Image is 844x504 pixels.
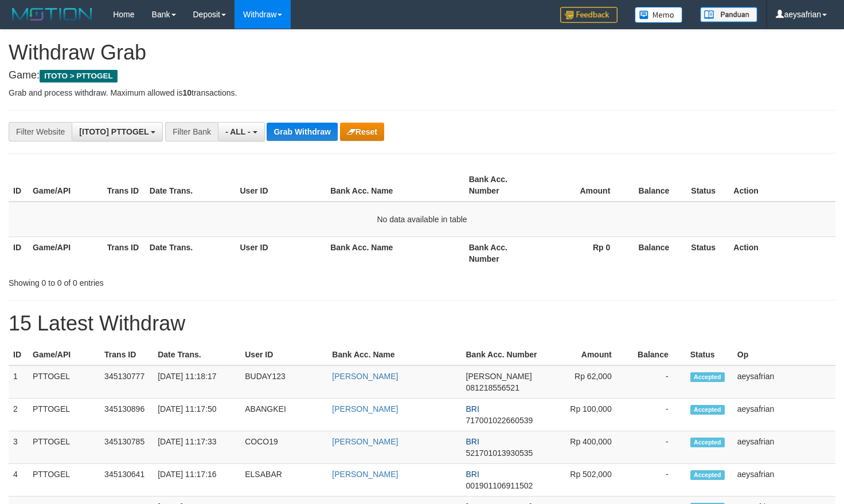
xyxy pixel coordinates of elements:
[100,365,153,399] td: 345130777
[9,169,28,202] th: ID
[236,169,326,202] th: User ID
[9,399,28,431] td: 2
[182,88,192,97] strong: 10
[236,237,326,269] th: User ID
[690,438,725,447] span: Accepted
[729,237,835,269] th: Action
[464,237,539,269] th: Bank Acc. Number
[40,70,118,82] span: ITOTO > PTTOGEL
[635,7,683,23] img: Button%20Memo.svg
[539,237,628,269] th: Rp 0
[28,431,100,464] td: PTTOGEL
[153,431,240,464] td: [DATE] 11:17:33
[240,365,327,399] td: BUDAY123
[267,123,337,141] button: Grab Withdraw
[332,470,398,479] a: [PERSON_NAME]
[700,7,757,22] img: panduan.png
[9,202,835,237] td: No data available in table
[9,41,835,64] h1: Withdraw Grab
[145,169,236,202] th: Date Trans.
[733,365,835,399] td: aeysafrian
[28,237,103,269] th: Game/API
[9,87,835,99] p: Grab and process withdraw. Maximum allowed is transactions.
[332,404,398,414] a: [PERSON_NAME]
[544,365,629,399] td: Rp 62,000
[240,399,327,431] td: ABANGKEI
[326,237,464,269] th: Bank Acc. Name
[100,464,153,497] td: 345130641
[103,237,145,269] th: Trans ID
[629,399,686,431] td: -
[690,372,725,382] span: Accepted
[332,372,398,381] a: [PERSON_NAME]
[9,344,28,365] th: ID
[240,431,327,464] td: COCO19
[733,464,835,497] td: aeysafrian
[733,399,835,431] td: aeysafrian
[690,470,725,480] span: Accepted
[72,122,163,141] button: [ITOTO] PTTOGEL
[145,237,236,269] th: Date Trans.
[225,127,251,136] span: - ALL -
[686,344,733,365] th: Status
[28,399,100,431] td: PTTOGEL
[733,431,835,464] td: aeysafrian
[733,344,835,365] th: Op
[466,372,532,381] span: [PERSON_NAME]
[686,237,729,269] th: Status
[340,123,384,141] button: Reset
[729,169,835,202] th: Action
[28,464,100,497] td: PTTOGEL
[28,365,100,399] td: PTTOGEL
[462,344,544,365] th: Bank Acc. Number
[629,344,686,365] th: Balance
[100,344,153,365] th: Trans ID
[103,169,145,202] th: Trans ID
[79,127,149,136] span: [ITOTO] PTTOGEL
[466,416,533,425] span: Copy 717001022660539 to clipboard
[544,399,629,431] td: Rp 100,000
[466,404,479,414] span: BRI
[466,448,533,458] span: Copy 521701013930535 to clipboard
[100,399,153,431] td: 345130896
[9,6,96,23] img: MOTION_logo.png
[466,383,519,392] span: Copy 081218556521 to clipboard
[690,405,725,415] span: Accepted
[327,344,461,365] th: Bank Acc. Name
[218,122,264,141] button: - ALL -
[544,431,629,464] td: Rp 400,000
[9,122,72,141] div: Filter Website
[544,464,629,497] td: Rp 502,000
[629,464,686,497] td: -
[629,431,686,464] td: -
[544,344,629,365] th: Amount
[9,431,28,464] td: 3
[326,169,464,202] th: Bank Acc. Name
[629,365,686,399] td: -
[627,237,686,269] th: Balance
[464,169,539,202] th: Bank Acc. Number
[240,344,327,365] th: User ID
[28,344,100,365] th: Game/API
[153,344,240,365] th: Date Trans.
[627,169,686,202] th: Balance
[28,169,103,202] th: Game/API
[466,481,533,490] span: Copy 001901106911502 to clipboard
[9,464,28,497] td: 4
[560,7,618,23] img: Feedback.jpg
[539,169,628,202] th: Amount
[9,70,835,81] h4: Game:
[466,437,479,446] span: BRI
[466,470,479,479] span: BRI
[9,365,28,399] td: 1
[686,169,729,202] th: Status
[9,312,835,335] h1: 15 Latest Withdraw
[9,273,343,289] div: Showing 0 to 0 of 0 entries
[153,464,240,497] td: [DATE] 11:17:16
[100,431,153,464] td: 345130785
[153,399,240,431] td: [DATE] 11:17:50
[240,464,327,497] td: ELSABAR
[165,122,218,141] div: Filter Bank
[9,237,28,269] th: ID
[332,437,398,446] a: [PERSON_NAME]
